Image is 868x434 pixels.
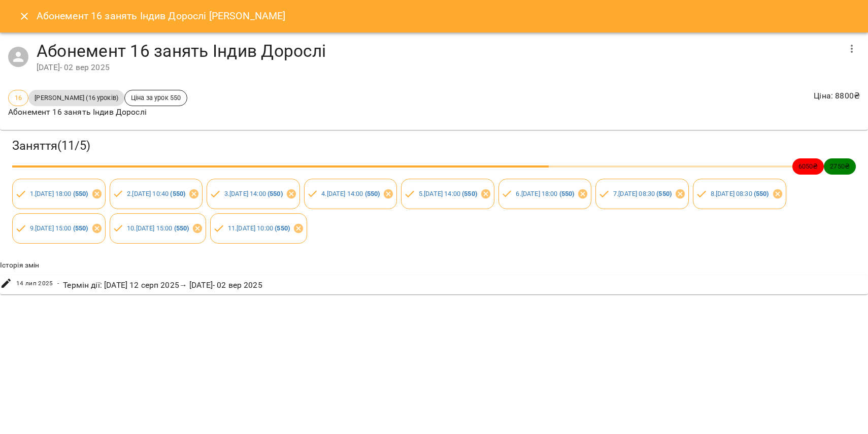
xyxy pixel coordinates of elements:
[462,190,477,197] b: ( 550 )
[814,90,860,102] p: Ціна : 8800 ₴
[73,224,88,232] b: ( 550 )
[613,190,672,197] a: 7.[DATE] 08:30 (550)
[110,179,203,209] div: 2.[DATE] 10:40 (550)
[9,93,28,103] span: 16
[656,190,672,197] b: ( 550 )
[170,190,185,197] b: ( 550 )
[792,161,824,171] span: 6050 ₴
[12,213,106,244] div: 9.[DATE] 15:00 (550)
[321,190,380,197] a: 4.[DATE] 14:00 (550)
[207,179,300,209] div: 3.[DATE] 14:00 (550)
[419,190,477,197] a: 5.[DATE] 14:00 (550)
[12,179,106,209] div: 1.[DATE] 18:00 (550)
[693,179,786,209] div: 8.[DATE] 08:30 (550)
[365,190,380,197] b: ( 550 )
[30,224,88,232] a: 9.[DATE] 15:00 (550)
[228,224,290,232] a: 11.[DATE] 10:00 (550)
[498,179,592,209] div: 6.[DATE] 18:00 (550)
[304,179,397,209] div: 4.[DATE] 14:00 (550)
[37,41,840,61] h4: Абонемент 16 занять Індив Дорослі
[12,138,856,154] h3: Заняття ( 11 / 5 )
[28,93,124,103] span: [PERSON_NAME] (16 уроків)
[127,190,185,197] a: 2.[DATE] 10:40 (550)
[8,106,187,118] p: Абонемент 16 занять Індив Дорослі
[125,93,187,103] span: Ціна за урок 550
[210,213,307,244] div: 11.[DATE] 10:00 (550)
[516,190,574,197] a: 6.[DATE] 18:00 (550)
[12,4,37,28] button: Close
[559,190,575,197] b: ( 550 )
[127,224,189,232] a: 10.[DATE] 15:00 (550)
[401,179,494,209] div: 5.[DATE] 14:00 (550)
[754,190,769,197] b: ( 550 )
[174,224,189,232] b: ( 550 )
[224,190,283,197] a: 3.[DATE] 14:00 (550)
[275,224,290,232] b: ( 550 )
[824,161,856,171] span: 2750 ₴
[268,190,283,197] b: ( 550 )
[16,279,53,289] span: 14 лип 2025
[57,279,59,289] span: -
[73,190,88,197] b: ( 550 )
[37,8,286,24] h6: Абонемент 16 занять Індив Дорослі [PERSON_NAME]
[30,190,88,197] a: 1.[DATE] 18:00 (550)
[37,61,840,74] div: [DATE] - 02 вер 2025
[595,179,689,209] div: 7.[DATE] 08:30 (550)
[110,213,207,244] div: 10.[DATE] 15:00 (550)
[711,190,769,197] a: 8.[DATE] 08:30 (550)
[61,277,264,293] div: Термін дії : [DATE] 12 серп 2025 → [DATE] - 02 вер 2025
